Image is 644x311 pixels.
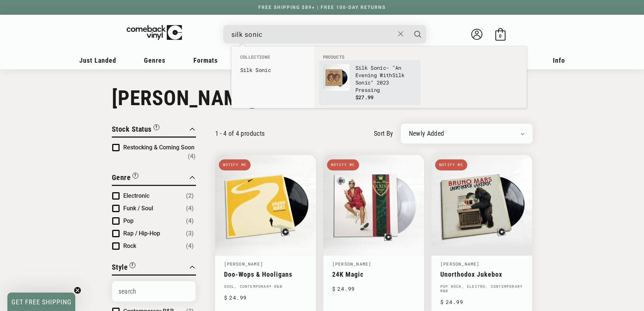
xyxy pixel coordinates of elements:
[240,66,305,74] a: Silk Sonic
[186,242,194,250] span: Number of products: (4)
[553,56,565,64] span: Info
[355,79,371,86] b: Sonic
[394,26,407,42] button: Close
[231,46,314,80] div: Collections
[237,54,309,64] li: Collections
[186,204,194,213] span: Number of products: (4)
[392,72,404,79] b: Silk
[193,56,218,64] span: Formats
[112,124,159,137] button: Filter by Stock Status
[332,261,372,267] a: [PERSON_NAME]
[215,129,265,137] p: 1 - 4 of 4 products
[112,125,152,134] span: Stock Status
[237,64,309,76] li: collections: Silk Sonic
[323,64,349,91] img: Silk Sonic - "An Evening With Silk Sonic" 2023 Pressing
[371,64,386,71] b: Sonic
[499,33,502,39] span: 0
[123,230,160,237] span: Rap / Hip-Hop
[123,205,153,212] span: Funk / Soul
[240,66,252,73] b: Silk
[440,270,523,278] a: Unorthodox Jukebox
[224,270,307,278] a: Doo-Wops & Hooligans
[332,270,415,278] a: 24K Magic
[7,293,75,311] div: GET FREE SHIPPINGClose teaser
[79,56,116,64] span: Just Landed
[223,25,426,44] div: Search
[112,173,131,182] span: Genre
[355,64,417,94] p: - "An Evening With " 2023 Pressing
[251,5,393,10] a: FREE SHIPPING $89+ | FREE 100-DAY RETURNS
[112,281,196,301] input: Search Options
[319,54,521,61] li: Products
[123,217,134,224] span: Pop
[440,261,480,267] a: [PERSON_NAME]
[123,242,136,249] span: Rock
[123,192,149,199] span: Electronic
[112,263,128,272] span: Style
[186,229,194,238] span: Number of products: (3)
[144,56,165,64] span: Genres
[112,172,139,185] button: Filter by Genre
[74,287,81,294] button: Close teaser
[319,61,420,105] li: products: Silk Sonic - "An Evening With Silk Sonic" 2023 Pressing
[112,262,136,274] button: Filter by Style
[11,298,72,306] span: GET FREE SHIPPING
[224,261,264,267] a: [PERSON_NAME]
[314,46,527,108] div: Products
[374,128,393,138] label: sort by
[112,86,533,110] h1: [PERSON_NAME]
[123,144,194,151] span: Restocking & Coming Soon
[355,94,374,101] span: $27.99
[231,27,394,42] input: When autocomplete results are available use up and down arrows to review and enter to select
[255,66,271,73] b: Sonic
[186,217,194,225] span: Number of products: (4)
[323,64,417,101] a: Silk Sonic - "An Evening With Silk Sonic" 2023 Pressing Silk Sonic- "An Evening WithSilk Sonic" 2...
[186,191,194,200] span: Number of products: (2)
[355,64,368,71] b: Silk
[409,25,427,44] button: Search
[188,152,196,161] span: Number of products: (4)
